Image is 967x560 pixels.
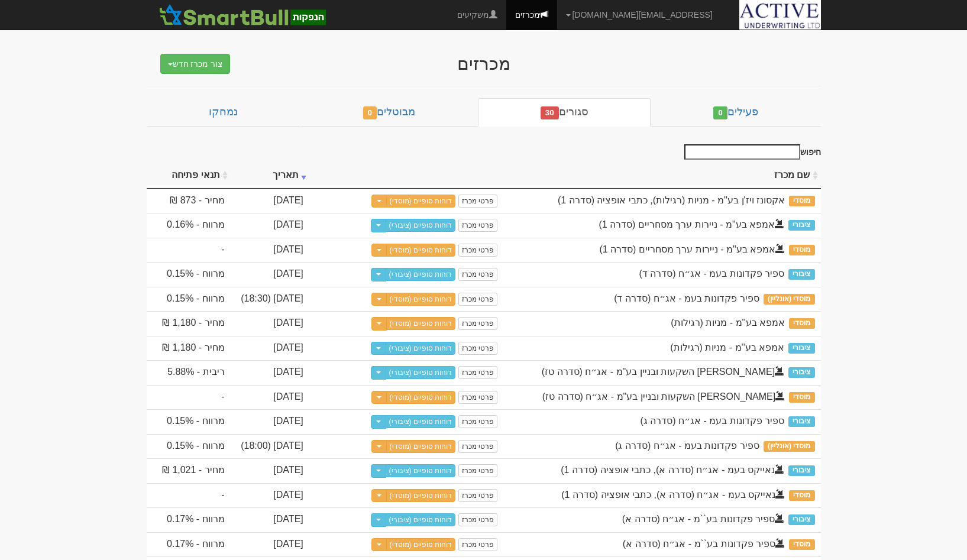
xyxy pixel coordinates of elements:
span: אמפא בע''מ - מניות (רגילות) [671,318,785,328]
td: [DATE] [231,458,309,483]
td: מחיר - 1,021 ₪ [147,458,231,483]
th: תאריך : activate to sort column ascending [231,163,309,189]
td: מרווח - 0.15% [147,287,231,312]
a: פרטי מכרז [458,366,497,379]
a: פרטי מכרז [458,513,497,526]
a: פרטי מכרז [458,415,497,428]
a: פרטי מכרז [458,391,497,404]
a: נמחקו [147,98,300,127]
a: דוחות סופיים (מוסדי) [386,195,456,208]
a: דוחות סופיים (ציבורי) [386,268,456,281]
a: פרטי מכרז [458,440,497,453]
td: [DATE] [231,311,309,336]
a: דוחות סופיים (מוסדי) [386,293,456,306]
a: דוחות סופיים (מוסדי) [386,538,456,551]
th: תנאי פתיחה : activate to sort column ascending [147,163,231,189]
a: דוחות סופיים (מוסדי) [386,244,456,257]
td: [DATE] [231,532,309,557]
a: סגורים [478,98,651,127]
span: אמפא בע''מ - מניות (רגילות) [670,342,784,352]
span: פרשקובסקי השקעות ובניין בע"מ - אג״ח (סדרה טז) [542,367,784,377]
a: דוחות סופיים (ציבורי) [386,464,456,477]
a: פרטי מכרז [458,268,497,281]
span: ספיר פקדונות בע``מ - אג״ח (סדרה א) [623,539,785,549]
span: מוסדי [789,539,814,550]
span: פרשקובסקי השקעות ובניין בע"מ - אג״ח (סדרה טז) [542,391,785,402]
td: מרווח - 0.15% [147,434,231,459]
span: ציבורי [788,343,814,354]
span: נאייקס בעמ - אג״ח (סדרה א), כתבי אופציה (סדרה 1) [561,465,784,475]
a: דוחות סופיים (ציבורי) [386,219,456,232]
span: מוסדי [789,392,814,403]
td: מחיר - 873 ₪ [147,189,231,213]
td: [DATE] [231,262,309,287]
img: SmartBull Logo [156,3,329,27]
span: ספיר פקדונות בעמ - אג״ח (סדרה ד) [614,293,759,303]
span: ספיר פקדונות בעמ - אג״ח (סדרה ג) [615,441,759,451]
span: מוסדי (אונליין) [764,441,815,452]
span: ספיר פקדונות בע``מ - אג״ח (סדרה א) [622,514,784,524]
a: דוחות סופיים (מוסדי) [386,440,456,453]
td: [DATE] (18:00) [231,434,309,459]
a: פרטי מכרז [458,219,497,232]
td: - [147,238,231,263]
a: פרטי מכרז [458,317,497,330]
label: חיפוש [680,144,821,160]
span: אמפא בע"מ - ניירות ערך מסחריים (סדרה 1) [599,219,784,229]
td: מחיר - 1,180 ₪ [147,336,231,361]
span: ספיר פקדונות בעמ - אג״ח (סדרה ג) [640,416,784,426]
span: מוסדי [789,245,814,255]
td: [DATE] [231,213,309,238]
span: נאייקס בעמ - אג״ח (סדרה א), כתבי אופציה (סדרה 1) [561,490,785,500]
a: מבוטלים [300,98,478,127]
span: ציבורי [788,465,814,476]
span: מוסדי [789,318,814,329]
a: פרטי מכרז [458,464,497,477]
a: דוחות סופיים (מוסדי) [386,317,456,330]
td: מרווח - 0.16% [147,213,231,238]
span: מוסדי [789,490,814,501]
a: פרטי מכרז [458,244,497,257]
td: - [147,483,231,508]
td: [DATE] [231,360,309,385]
td: מרווח - 0.17% [147,532,231,557]
td: [DATE] [231,336,309,361]
td: [DATE] [231,483,309,508]
th: שם מכרז : activate to sort column ascending [503,163,820,189]
td: [DATE] [231,189,309,213]
span: ציבורי [788,220,814,231]
span: ציבורי [788,269,814,280]
span: ציבורי [788,416,814,427]
td: מרווח - 0.15% [147,409,231,434]
a: דוחות סופיים (ציבורי) [386,415,456,428]
td: ריבית - 5.88% [147,360,231,385]
td: [DATE] [231,409,309,434]
td: [DATE] [231,507,309,532]
div: מכרזים [253,54,714,73]
a: דוחות סופיים (ציבורי) [386,342,456,355]
a: פרטי מכרז [458,195,497,208]
button: צור מכרז חדש [160,54,231,74]
a: דוחות סופיים (מוסדי) [386,489,456,502]
td: [DATE] (18:30) [231,287,309,312]
span: אמפא בע"מ - ניירות ערך מסחריים (סדרה 1) [599,244,785,254]
td: [DATE] [231,385,309,410]
span: 30 [541,106,559,119]
span: ציבורי [788,514,814,525]
a: פרטי מכרז [458,538,497,551]
span: מוסדי (אונליין) [764,294,815,305]
a: פרטי מכרז [458,342,497,355]
a: דוחות סופיים (מוסדי) [386,391,456,404]
td: - [147,385,231,410]
span: מוסדי [789,196,814,206]
td: [DATE] [231,238,309,263]
span: ציבורי [788,367,814,378]
a: פעילים [651,98,820,127]
span: אקסונז ויז'ן בע''מ - מניות (רגילות), כתבי אופציה (סדרה 1) [558,195,785,205]
span: 0 [363,106,377,119]
a: דוחות סופיים (ציבורי) [386,513,456,526]
a: פרטי מכרז [458,489,497,502]
span: ספיר פקדונות בעמ - אג״ח (סדרה ד) [639,268,784,279]
td: מרווח - 0.15% [147,262,231,287]
input: חיפוש [684,144,800,160]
